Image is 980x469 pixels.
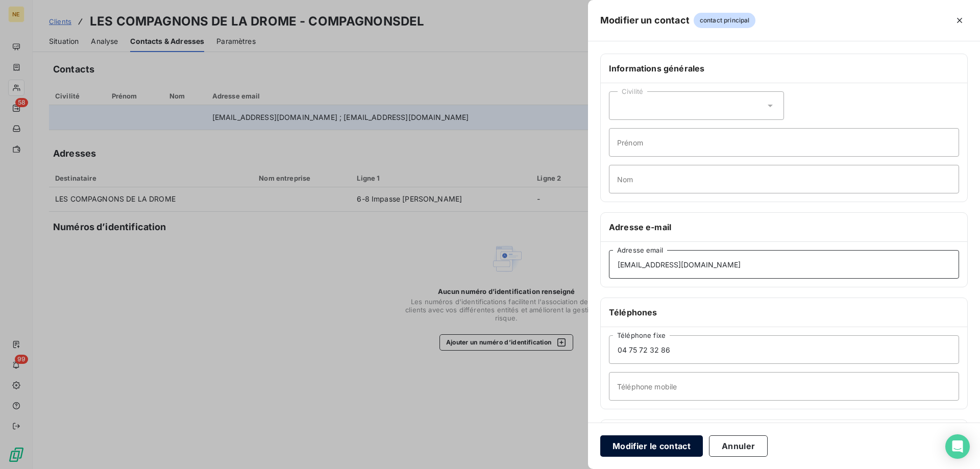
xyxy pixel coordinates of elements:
[709,435,768,457] button: Annuler
[609,221,959,233] h6: Adresse e-mail
[609,250,959,279] input: placeholder
[694,13,756,28] span: contact principal
[609,306,959,318] h6: Téléphones
[609,165,959,193] input: placeholder
[600,435,703,457] button: Modifier le contact
[945,434,970,459] div: Open Intercom Messenger
[609,372,959,401] input: placeholder
[600,13,690,28] h5: Modifier un contact
[609,335,959,364] input: placeholder
[609,128,959,157] input: placeholder
[609,62,959,75] h6: Informations générales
